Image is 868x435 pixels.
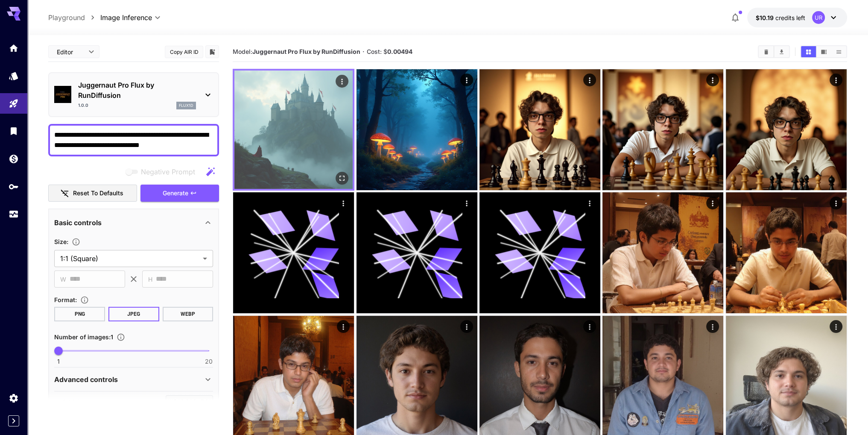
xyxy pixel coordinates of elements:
[357,69,477,190] img: Z
[460,197,473,209] div: Actions
[54,296,77,303] span: Format :
[77,296,92,304] button: Choose the file format for the output image.
[113,333,129,341] button: Specify how many images to generate in a single request. Each image generation will be charged se...
[830,197,842,209] div: Actions
[759,46,774,57] button: Clear All
[205,357,213,366] span: 20
[54,217,102,228] p: Basic controls
[48,12,100,23] nav: breadcrumb
[756,13,805,22] div: $10.19185
[336,75,348,88] div: Actions
[141,167,195,177] span: Negative Prompt
[706,197,719,209] div: Actions
[252,48,360,55] b: Juggernaut Pro Flux by RunDiffusion
[234,71,353,189] img: 9k=
[108,307,159,321] button: JPEG
[726,69,847,190] img: Z
[9,181,19,192] div: API Keys
[78,80,196,100] p: Juggernaut Pro Flux by RunDiffusion
[726,192,847,313] img: Z
[9,393,19,403] div: Settings
[758,45,790,58] div: Clear AllDownload All
[775,14,805,21] span: credits left
[54,369,213,390] div: Advanced controls
[165,46,203,58] button: Copy AIR ID
[460,73,473,86] div: Actions
[830,320,842,333] div: Actions
[60,274,66,284] span: W
[460,320,473,333] div: Actions
[831,46,846,57] button: Show media in list view
[800,45,847,58] div: Show media in grid viewShow media in video viewShow media in list view
[337,197,350,209] div: Actions
[9,43,19,53] div: Home
[148,274,152,284] span: H
[830,73,842,86] div: Actions
[54,212,213,233] div: Basic controls
[124,166,202,177] span: Negative prompts are not compatible with the selected model.
[54,238,68,245] span: Size :
[54,374,118,385] p: Advanced controls
[747,8,847,27] button: $10.19185UR
[756,14,775,21] span: $10.19
[78,102,88,109] p: 1.0.0
[54,333,113,341] span: Number of images : 1
[367,48,412,55] span: Cost: $
[706,320,719,333] div: Actions
[48,12,85,23] a: Playground
[140,185,219,202] button: Generate
[100,12,152,23] span: Image Inference
[816,46,831,57] button: Show media in video view
[179,103,193,109] p: flux1d
[583,73,596,86] div: Actions
[163,307,213,321] button: WEBP
[208,47,216,57] button: Add to library
[8,415,19,426] button: Expand sidebar
[362,47,365,57] p: ·
[387,48,412,55] b: 0.00494
[48,185,137,202] button: Reset to defaults
[774,46,789,57] button: Download All
[57,357,60,366] span: 1
[337,320,350,333] div: Actions
[602,192,723,313] img: Z
[68,238,84,246] button: Adjust the dimensions of the generated image by specifying its width and height in pixels, or sel...
[583,320,596,333] div: Actions
[9,153,19,164] div: Wallet
[801,46,816,57] button: Show media in grid view
[233,48,360,55] span: Model:
[479,69,600,190] img: 9k=
[336,172,348,185] div: Open in fullscreen
[706,73,719,86] div: Actions
[9,71,19,81] div: Models
[60,253,199,264] span: 1:1 (Square)
[583,197,596,209] div: Actions
[57,47,83,56] span: Editor
[54,307,105,321] button: PNG
[163,188,188,199] span: Generate
[9,123,19,134] div: Library
[9,209,19,220] div: Usage
[9,98,19,109] div: Playground
[812,11,825,24] div: UR
[602,69,723,190] img: Z
[54,76,213,113] div: Juggernaut Pro Flux by RunDiffusion1.0.0flux1d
